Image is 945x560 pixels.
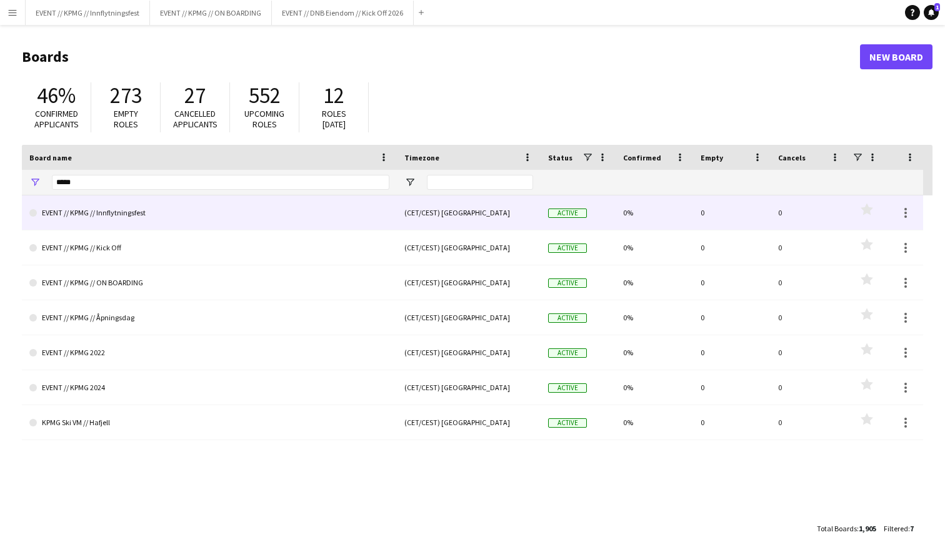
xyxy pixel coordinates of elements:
[397,195,541,230] div: (CET/CEST) [GEOGRAPHIC_DATA]
[910,524,914,533] span: 7
[771,370,848,405] div: 0
[859,524,876,533] span: 1,905
[397,405,541,440] div: (CET/CEST) [GEOGRAPHIC_DATA]
[616,265,693,300] div: 0%
[29,300,389,335] a: EVENT // KPMG // Åpningsdag
[884,516,914,541] div: :
[114,108,138,130] span: Empty roles
[548,348,587,358] span: Active
[548,313,587,323] span: Active
[110,82,142,109] span: 273
[150,1,272,25] button: EVENT // KPMG // ON BOARDING
[548,278,587,288] span: Active
[884,524,908,533] span: Filtered
[924,5,939,20] a: 1
[37,82,76,109] span: 46%
[29,153,72,162] span: Board name
[29,405,389,440] a: KPMG Ski VM // Hafjell
[771,195,848,230] div: 0
[860,44,932,69] a: New Board
[397,335,541,370] div: (CET/CEST) [GEOGRAPHIC_DATA]
[817,524,857,533] span: Total Boards
[397,265,541,300] div: (CET/CEST) [GEOGRAPHIC_DATA]
[29,230,389,265] a: EVENT // KPMG // Kick Off
[778,153,806,162] span: Cancels
[323,82,344,109] span: 12
[701,153,723,162] span: Empty
[616,335,693,370] div: 0%
[404,153,439,162] span: Timezone
[427,175,533,190] input: Timezone Filter Input
[322,108,346,130] span: Roles [DATE]
[693,230,771,265] div: 0
[397,230,541,265] div: (CET/CEST) [GEOGRAPHIC_DATA]
[29,370,389,405] a: EVENT // KPMG 2024
[693,265,771,300] div: 0
[623,153,661,162] span: Confirmed
[404,177,416,188] button: Open Filter Menu
[771,405,848,440] div: 0
[616,405,693,440] div: 0%
[397,300,541,335] div: (CET/CEST) [GEOGRAPHIC_DATA]
[29,335,389,370] a: EVENT // KPMG 2022
[693,195,771,230] div: 0
[771,230,848,265] div: 0
[693,405,771,440] div: 0
[771,265,848,300] div: 0
[616,300,693,335] div: 0%
[693,300,771,335] div: 0
[616,370,693,405] div: 0%
[272,1,414,25] button: EVENT // DNB Eiendom // Kick Off 2026
[397,370,541,405] div: (CET/CEST) [GEOGRAPHIC_DATA]
[29,195,389,230] a: EVENT // KPMG // Innflytningsfest
[771,335,848,370] div: 0
[693,370,771,405] div: 0
[548,209,587,218] span: Active
[22,47,860,66] h1: Boards
[548,383,587,393] span: Active
[52,175,389,190] input: Board name Filter Input
[616,195,693,230] div: 0%
[548,243,587,253] span: Active
[693,335,771,370] div: 0
[817,516,876,541] div: :
[29,177,41,188] button: Open Filter Menu
[173,108,217,130] span: Cancelled applicants
[616,230,693,265] div: 0%
[548,153,572,162] span: Status
[934,3,940,11] span: 1
[34,108,79,130] span: Confirmed applicants
[184,82,206,109] span: 27
[26,1,150,25] button: EVENT // KPMG // Innflytningsfest
[29,265,389,300] a: EVENT // KPMG // ON BOARDING
[548,418,587,428] span: Active
[771,300,848,335] div: 0
[249,82,281,109] span: 552
[244,108,284,130] span: Upcoming roles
